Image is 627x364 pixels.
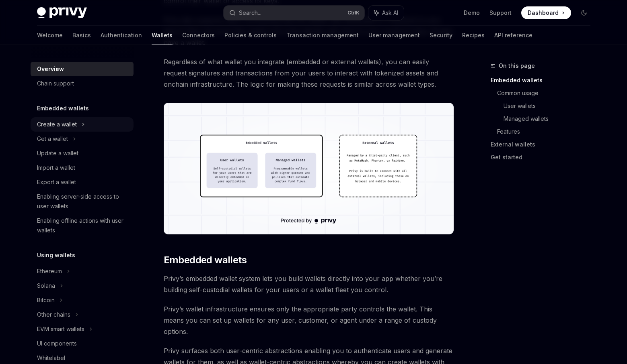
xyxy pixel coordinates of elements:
div: Import a wallet [37,163,75,173]
span: Ask AI [382,9,398,17]
a: Embedded wallets [491,74,597,87]
a: Dashboard [521,6,571,19]
div: Enabling server-side access to user wallets [37,192,129,211]
span: Embedded wallets [164,254,247,266]
button: Search...CtrlK [224,6,364,20]
a: Transaction management [286,26,359,45]
div: Enabling offline actions with user wallets [37,216,129,235]
span: Privy’s embedded wallet system lets you build wallets directly into your app whether you’re build... [164,273,454,295]
a: Support [489,9,512,17]
span: Privy’s wallet infrastructure ensures only the appropriate party controls the wallet. This means ... [164,303,454,337]
img: images/walletoverview.png [164,103,454,234]
a: Enabling server-side access to user wallets [31,189,134,214]
div: UI components [37,339,77,348]
a: Features [497,125,597,138]
button: Toggle dark mode [578,6,590,19]
img: dark logo [37,7,87,18]
a: Get started [491,151,597,164]
a: User wallets [504,100,597,112]
a: Demo [464,9,480,17]
a: UI components [31,336,134,351]
span: Regardless of what wallet you integrate (embedded or external wallets), you can easily request si... [164,56,454,90]
a: Import a wallet [31,161,134,175]
button: Ask AI [368,6,404,20]
a: Authentication [101,26,142,45]
div: EVM smart wallets [37,324,84,334]
a: Chain support [31,76,134,91]
div: Ethereum [37,266,62,276]
a: Connectors [182,26,215,45]
a: Recipes [462,26,485,45]
div: Export a wallet [37,177,76,187]
div: Overview [37,64,64,74]
h5: Using wallets [37,250,75,260]
div: Create a wallet [37,120,77,129]
div: Chain support [37,79,74,88]
a: Basics [72,26,91,45]
a: Security [430,26,452,45]
div: Bitcoin [37,295,55,305]
div: Get a wallet [37,134,68,144]
a: Enabling offline actions with user wallets [31,214,134,238]
div: Other chains [37,310,70,319]
a: User management [368,26,420,45]
a: Common usage [497,87,597,100]
div: Update a wallet [37,148,78,158]
a: Export a wallet [31,175,134,189]
div: Solana [37,281,55,291]
a: Overview [31,62,134,76]
a: Welcome [37,26,63,45]
a: External wallets [491,138,597,151]
a: Policies & controls [224,26,277,45]
div: Whitelabel [37,353,65,363]
div: Search... [239,8,261,18]
h5: Embedded wallets [37,104,89,113]
span: On this page [499,61,535,71]
a: API reference [494,26,532,45]
span: Dashboard [528,9,559,17]
a: Update a wallet [31,146,134,161]
span: Ctrl K [347,10,360,16]
a: Managed wallets [504,112,597,125]
a: Wallets [152,26,173,45]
